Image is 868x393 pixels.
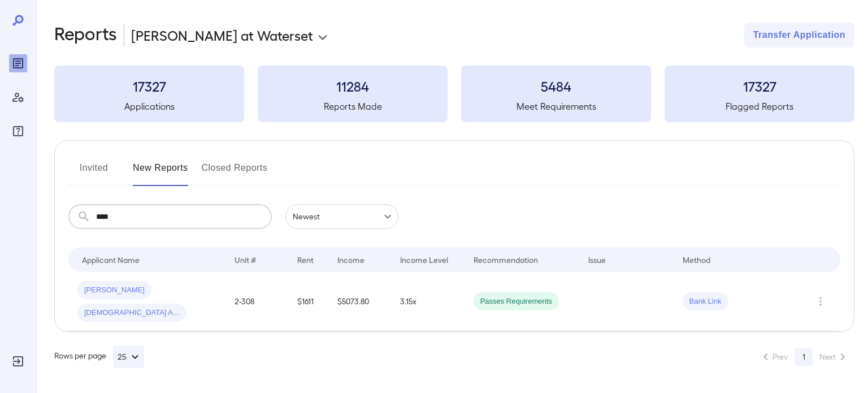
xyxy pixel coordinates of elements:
div: Rent [297,253,315,266]
button: New Reports [133,159,188,186]
div: Log Out [9,352,27,370]
h5: Flagged Reports [665,100,854,113]
h2: Reports [54,23,117,47]
td: 2-308 [225,272,288,331]
button: page 1 [795,348,813,366]
button: Closed Reports [202,159,268,186]
h3: 17327 [665,77,854,95]
td: 3.15x [391,272,465,331]
div: Method [683,253,710,266]
div: Manage Users [9,88,27,106]
div: Issue [588,253,606,266]
div: Unit # [235,253,256,266]
td: $1611 [288,272,328,331]
span: [PERSON_NAME] [77,285,151,296]
h5: Meet Requirements [461,100,651,113]
div: Recommendation [474,253,538,266]
h3: 17327 [54,77,244,95]
div: Applicant Name [82,253,140,266]
h5: Applications [54,100,244,113]
p: [PERSON_NAME] at Waterset [131,26,313,44]
h3: 11284 [258,77,448,95]
button: 25 [113,346,144,368]
span: Bank Link [683,296,728,307]
div: Rows per page [54,346,144,368]
h3: 5484 [461,77,651,95]
div: FAQ [9,122,27,140]
div: Newest [285,204,398,229]
div: Income [337,253,364,266]
button: Invited [68,159,119,186]
summary: 17327Applications11284Reports Made5484Meet Requirements17327Flagged Reports [54,66,854,122]
span: Passes Requirements [474,296,559,307]
td: $5073.80 [328,272,391,331]
button: Transfer Application [744,23,854,47]
h5: Reports Made [258,100,448,113]
button: Row Actions [811,292,830,310]
span: [DEMOGRAPHIC_DATA] A... [77,308,186,318]
div: Income Level [400,253,448,266]
nav: pagination navigation [754,348,854,366]
div: Reports [9,54,27,72]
